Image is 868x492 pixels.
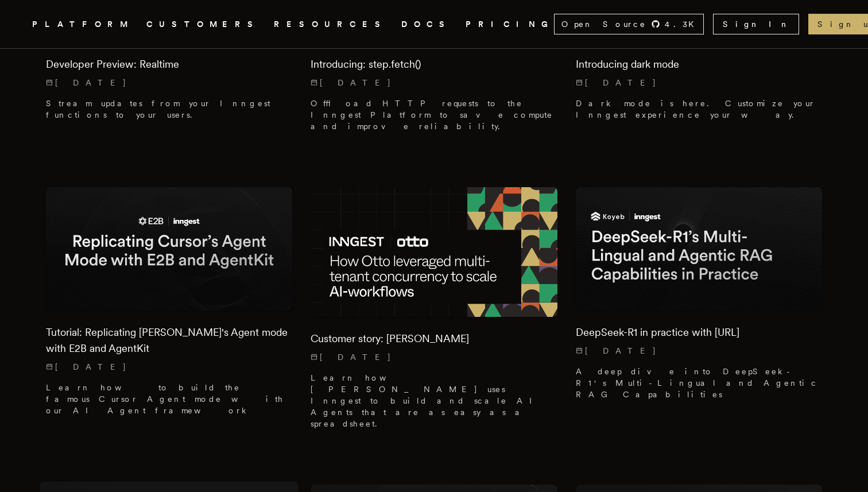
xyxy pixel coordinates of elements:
[311,98,557,132] p: Offload HTTP requests to the Inngest Platform to save compute and improve reliability.
[46,187,292,425] a: Featured image for Tutorial: Replicating Cursor's Agent mode with E2B and AgentKit blog postTutor...
[46,361,292,373] p: [DATE]
[311,351,557,363] p: [DATE]
[576,77,822,88] p: [DATE]
[401,17,452,32] a: DOCS
[46,187,292,311] img: Featured image for Tutorial: Replicating Cursor's Agent mode with E2B and AgentKit blog post
[311,56,557,72] h2: Introducing: step.fetch()
[311,187,557,317] img: Featured image for Customer story: Otto blog post
[46,382,292,416] p: Learn how to build the famous Cursor Agent mode with our AI Agent framework
[46,324,292,357] h2: Tutorial: Replicating [PERSON_NAME]'s Agent mode with E2B and AgentKit
[713,14,799,34] a: Sign In
[311,331,557,347] h2: Customer story: [PERSON_NAME]
[32,17,133,32] button: PLATFORM
[46,98,292,121] p: Stream updates from your Inngest functions to your users.
[561,18,646,30] span: Open Source
[274,17,387,32] button: RESOURCES
[311,77,557,88] p: [DATE]
[665,18,701,30] span: 4.3 K
[576,56,822,72] h2: Introducing dark mode
[576,366,822,400] p: A deep dive into DeepSeek-R1's Multi-Lingual and Agentic RAG Capabilities
[311,372,557,429] p: Learn how [PERSON_NAME] uses Inngest to build and scale AI Agents that are as easy as a spreadsheet.
[576,324,822,340] h2: DeepSeek-R1 in practice with [URL]
[576,345,822,357] p: [DATE]
[46,77,292,88] p: [DATE]
[466,17,554,32] a: PRICING
[146,17,260,32] a: CUSTOMERS
[576,98,822,121] p: Dark mode is here. Customize your Inngest experience your way.
[576,187,822,409] a: Featured image for DeepSeek-R1 in practice with step.ai blog postDeepSeek-R1 in practice with [UR...
[576,187,822,311] img: Featured image for DeepSeek-R1 in practice with step.ai blog post
[46,56,292,72] h2: Developer Preview: Realtime
[311,187,557,439] a: Featured image for Customer story: Otto blog postCustomer story: [PERSON_NAME][DATE] Learn how [P...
